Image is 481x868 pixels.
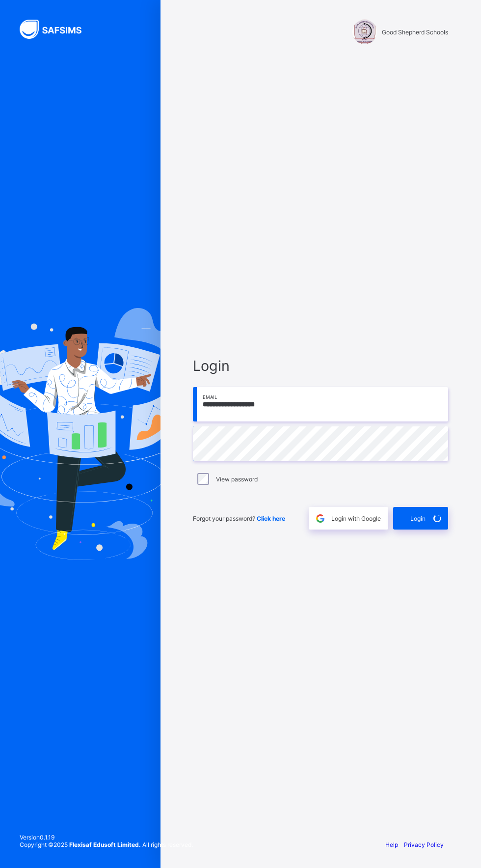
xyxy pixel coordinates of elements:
span: Copyright © 2025 All rights reserved. [20,841,193,848]
label: View password [216,476,258,483]
a: Click here [257,515,285,522]
span: Good Shepherd Schools [382,28,448,36]
a: Help [385,841,398,848]
img: google.396cfc9801f0270233282035f929180a.svg [315,513,326,524]
span: Forgot your password? [193,515,285,522]
span: Login [410,515,426,522]
span: Version 0.1.19 [20,834,193,841]
strong: Flexisaf Edusoft Limited. [69,841,141,848]
span: Login with Google [331,515,381,522]
span: Login [193,357,448,374]
a: Privacy Policy [404,841,444,848]
img: SAFSIMS Logo [20,20,93,39]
